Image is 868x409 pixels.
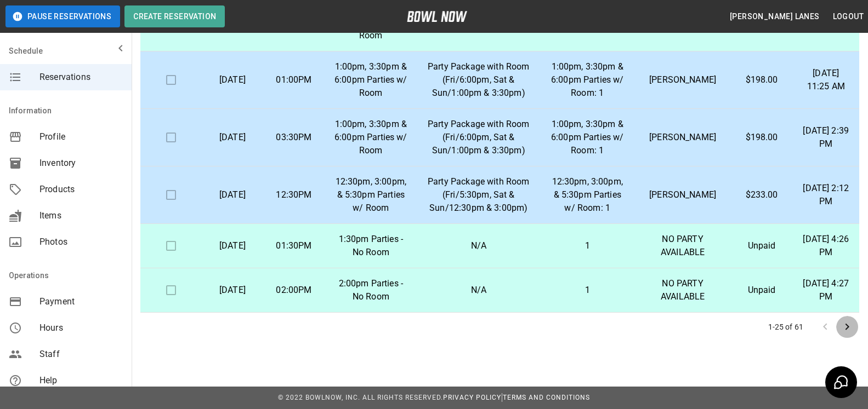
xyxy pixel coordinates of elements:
p: [DATE] [211,284,254,297]
p: 1 [549,284,626,297]
button: Create Reservation [124,5,225,27]
p: NO PARTY AVAILABLE [644,277,722,303]
span: Help [39,374,123,387]
p: 01:00PM [272,73,316,87]
span: © 2022 BowlNow, Inc. All Rights Reserved. [278,394,443,401]
p: 2:00pm Parties - No Room [333,277,409,303]
p: 01:30PM [272,239,316,252]
a: Terms and Conditions [503,394,590,401]
p: [PERSON_NAME] [644,131,722,144]
button: Pause Reservations [5,5,120,27]
p: Unpaid [740,284,784,297]
p: Unpaid [740,239,784,252]
p: $233.00 [740,188,784,201]
p: [DATE] [211,73,254,87]
p: 12:30pm, 3:00pm, & 5:30pm Parties w/ Room [333,175,409,215]
p: 12:30pm, 3:00pm, & 5:30pm Parties w/ Room: 1 [549,175,626,215]
p: Party Package with Room (Fri/6:00pm, Sat & Sun/1:00pm & 3:30pm) [426,60,531,100]
p: [DATE] [211,188,254,201]
p: [DATE] [211,239,254,252]
p: N/A [426,284,531,297]
p: $198.00 [740,73,784,87]
p: 1 [549,239,626,252]
p: 02:00PM [272,284,316,297]
img: logo [407,11,467,22]
span: Items [39,209,123,222]
span: Inventory [39,157,123,170]
p: $198.00 [740,131,784,144]
p: [DATE] 4:26 PM [802,233,850,259]
span: Reservations [39,71,123,84]
p: 1:00pm, 3:30pm & 6:00pm Parties w/ Room [333,60,409,100]
p: [DATE] 11:25 AM [802,67,850,93]
p: [DATE] 2:39 PM [802,124,850,151]
span: Payment [39,295,123,308]
a: Privacy Policy [443,394,501,401]
p: [DATE] 4:27 PM [802,277,850,303]
span: Products [39,183,123,196]
span: Hours [39,321,123,335]
p: NO PARTY AVAILABLE [644,233,722,259]
p: [DATE] [211,131,254,144]
p: 1-25 of 61 [768,321,804,332]
p: [DATE] 2:12 PM [802,182,850,208]
span: Photos [39,235,123,249]
span: Profile [39,130,123,143]
p: 1:00pm, 3:30pm & 6:00pm Parties w/ Room [333,118,409,157]
button: [PERSON_NAME] Lanes [725,7,824,27]
p: [PERSON_NAME] [644,73,722,87]
p: 1:00pm, 3:30pm & 6:00pm Parties w/ Room: 1 [549,118,626,157]
p: N/A [426,239,531,252]
p: 1:00pm, 3:30pm & 6:00pm Parties w/ Room: 1 [549,60,626,100]
p: 03:30PM [272,131,316,144]
p: [PERSON_NAME] [644,188,722,201]
p: Party Package with Room (Fri/5:30pm, Sat & Sun/12:30pm & 3:00pm) [426,175,531,215]
span: Staff [39,348,123,361]
p: 12:30PM [272,188,316,201]
button: Logout [829,7,868,27]
button: Go to next page [836,316,858,338]
p: Party Package with Room (Fri/6:00pm, Sat & Sun/1:00pm & 3:30pm) [426,118,531,157]
p: 1:30pm Parties - No Room [333,233,409,259]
